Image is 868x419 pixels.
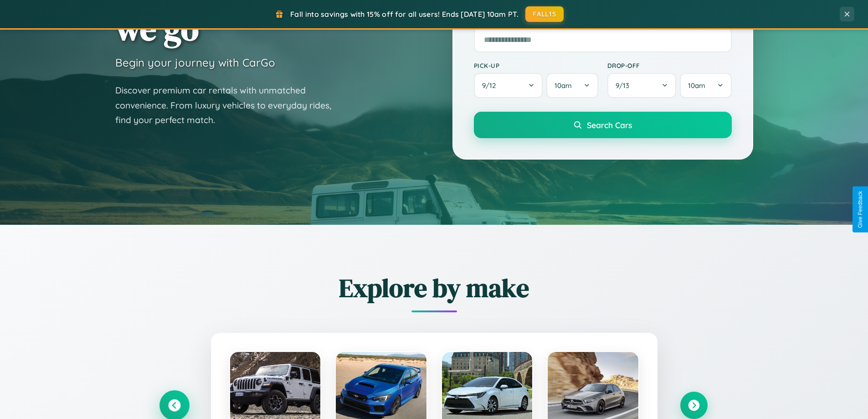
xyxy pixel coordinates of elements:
[680,73,731,98] button: 10am
[474,112,732,138] button: Search Cars
[161,270,708,305] h2: Explore by make
[607,73,677,98] button: 9/13
[546,73,598,98] button: 10am
[607,62,732,69] label: Drop-off
[115,83,343,128] p: Discover premium car rentals with unmatched convenience. From luxury vehicles to everyday rides, ...
[587,120,632,130] span: Search Cars
[555,81,572,90] span: 10am
[290,10,519,19] span: Fall into savings with 15% off for all users! Ends [DATE] 10am PT.
[474,73,543,98] button: 9/12
[115,56,275,69] h3: Begin your journey with CarGo
[688,81,705,90] span: 10am
[474,62,598,69] label: Pick-up
[482,81,500,90] span: 9 / 12
[616,81,634,90] span: 9 / 13
[857,191,863,228] div: Give Feedback
[525,6,564,22] button: FALL15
